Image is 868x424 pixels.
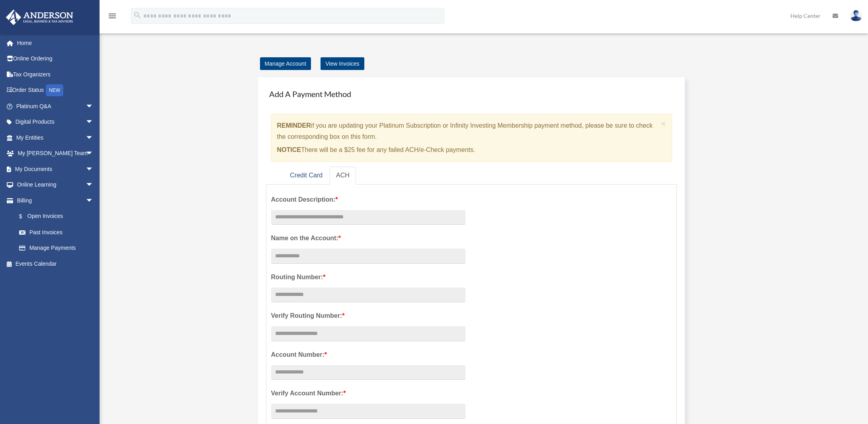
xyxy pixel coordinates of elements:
span: $ [23,212,27,222]
a: Billingarrow_drop_down [6,193,106,208]
img: User Pic [850,10,862,21]
label: Name on the Account: [271,233,465,244]
a: Platinum Q&Aarrow_drop_down [6,98,106,114]
a: View Invoices [321,57,364,70]
a: Credit Card [283,167,329,185]
a: My [PERSON_NAME] Teamarrow_drop_down [6,146,106,161]
a: Order StatusNEW [6,82,106,99]
span: arrow_drop_down [86,130,102,146]
strong: NOTICE [277,146,301,153]
a: Online Learningarrow_drop_down [6,177,106,193]
a: $Open Invoices [11,208,106,225]
label: Verify Routing Number: [271,310,465,321]
a: ACH [330,167,356,185]
a: Tax Organizers [6,66,106,82]
a: Manage Payments [11,240,102,256]
span: arrow_drop_down [86,177,102,193]
div: NEW [46,84,63,96]
i: menu [108,11,117,21]
span: arrow_drop_down [86,193,102,209]
a: Online Ordering [6,51,106,67]
label: Verify Account Number: [271,388,465,399]
label: Account Description: [271,194,465,205]
label: Routing Number: [271,272,465,283]
span: arrow_drop_down [86,98,102,115]
a: My Entitiesarrow_drop_down [6,130,106,146]
a: Past Invoices [11,224,106,240]
a: Events Calendar [6,256,106,272]
img: Anderson Advisors Platinum Portal [4,10,76,25]
span: arrow_drop_down [86,146,102,162]
h4: Add A Payment Method [266,85,677,103]
strong: REMINDER [277,122,311,129]
a: Manage Account [260,57,311,70]
label: Account Number: [271,349,465,360]
div: if you are updating your Platinum Subscription or Infinity Investing Membership payment method, p... [271,114,673,162]
a: My Documentsarrow_drop_down [6,161,106,177]
span: × [661,119,666,128]
a: Digital Productsarrow_drop_down [6,114,106,130]
a: menu [108,14,117,21]
button: Close [661,119,666,128]
p: There will be a $25 fee for any failed ACH/e-Check payments. [277,144,658,156]
span: arrow_drop_down [86,114,102,130]
span: arrow_drop_down [86,161,102,177]
i: search [133,11,142,19]
a: Home [6,35,106,51]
